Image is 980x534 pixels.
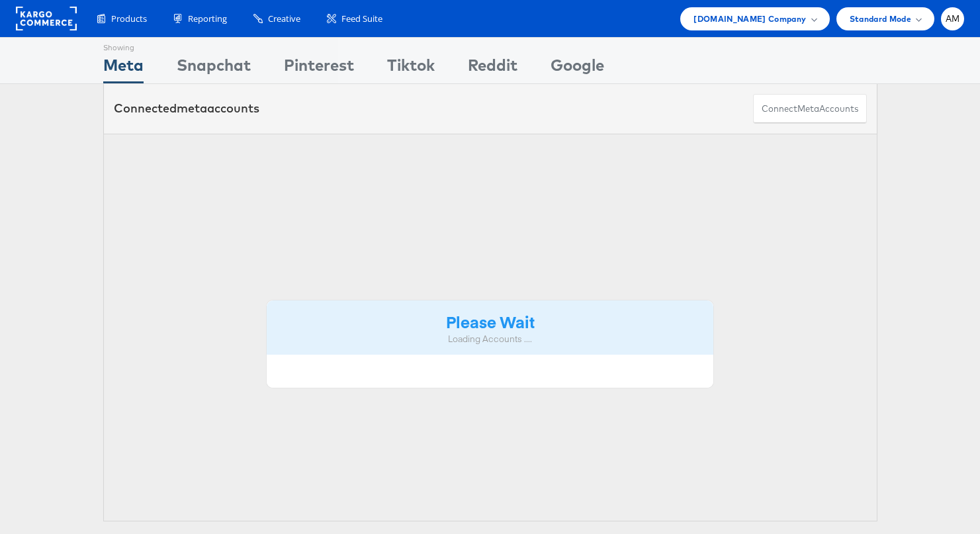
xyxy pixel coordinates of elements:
[277,333,704,345] div: Loading Accounts ....
[446,310,535,332] strong: Please Wait
[284,54,354,83] div: Pinterest
[387,54,435,83] div: Tiktok
[693,12,806,26] span: [DOMAIN_NAME] Company
[103,54,144,83] div: Meta
[177,54,251,83] div: Snapchat
[188,13,227,25] span: Reporting
[177,101,207,116] span: meta
[341,13,382,25] span: Feed Suite
[103,38,144,54] div: Showing
[797,103,819,115] span: meta
[753,94,867,124] button: ConnectmetaAccounts
[268,13,300,25] span: Creative
[468,54,517,83] div: Reddit
[111,13,147,25] span: Products
[946,15,960,23] span: AM
[850,12,911,26] span: Standard Mode
[551,54,604,83] div: Google
[114,100,259,117] div: Connected accounts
